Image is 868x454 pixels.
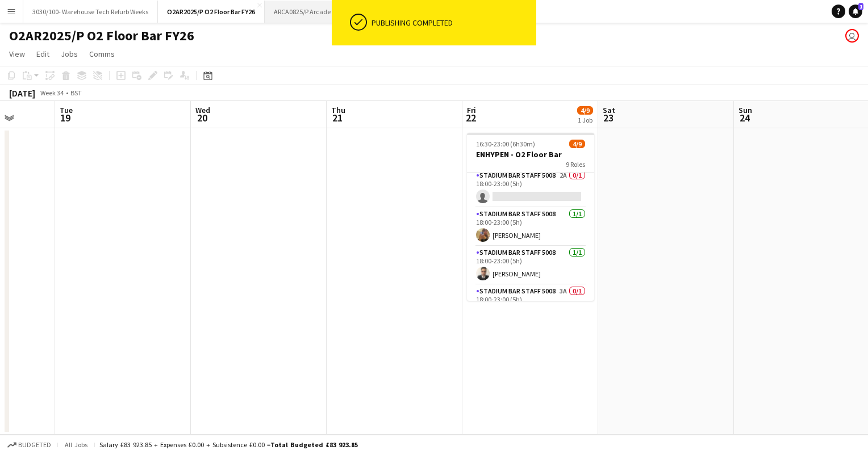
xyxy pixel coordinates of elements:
app-job-card: 16:30-23:00 (6h30m)4/9ENHYPEN - O2 Floor Bar9 RolesStadium Bar Staff 50081A0/117:00-23:00 (6h) St... [467,133,594,301]
div: Salary £83 923.85 + Expenses £0.00 + Subsistence £0.00 = [99,440,358,449]
span: 21 [329,111,345,124]
button: ARCA0825/P Arcade X Site Management [265,1,398,23]
button: 3030/100- Warehouse Tech Refurb Weeks [23,1,158,23]
span: Total Budgeted £83 923.85 [270,440,358,449]
button: O2AR2025/P O2 Floor Bar FY26 [158,1,265,23]
h3: ENHYPEN - O2 Floor Bar [467,149,594,159]
div: Publishing completed [372,18,532,28]
a: Jobs [56,47,82,61]
span: 4/9 [569,140,585,148]
div: BST [70,89,82,97]
app-card-role: Stadium Bar Staff 50083A0/118:00-23:00 (5h) [467,285,594,323]
button: Budgeted [6,439,53,451]
span: Thu [331,105,345,115]
span: All jobs [62,440,90,449]
span: 9 Roles [566,160,585,169]
span: 1 [858,3,863,10]
span: Sun [738,105,752,115]
span: 22 [465,111,476,124]
app-user-avatar: Callum Rhodes [845,29,859,43]
h1: O2AR2025/P O2 Floor Bar FY26 [9,27,194,44]
span: 16:30-23:00 (6h30m) [476,140,535,148]
app-card-role: Stadium Bar Staff 50081/118:00-23:00 (5h)[PERSON_NAME] [467,246,594,285]
a: 1 [849,5,862,18]
span: Tue [60,105,73,115]
div: 1 Job [578,116,592,124]
span: Budgeted [18,441,51,449]
span: 23 [601,111,615,124]
span: 20 [194,111,210,124]
app-card-role: Stadium Bar Staff 50082A0/118:00-23:00 (5h) [467,169,594,208]
span: 4/9 [577,106,593,115]
span: Week 34 [37,89,66,97]
span: 19 [58,111,73,124]
span: Comms [89,49,115,59]
span: Fri [467,105,476,115]
span: Sat [603,105,615,115]
span: 24 [737,111,752,124]
span: View [9,49,25,59]
a: View [5,47,30,61]
span: Jobs [61,49,78,59]
app-card-role: Stadium Bar Staff 50081/118:00-23:00 (5h)[PERSON_NAME] [467,208,594,246]
a: Comms [85,47,119,61]
span: Wed [195,105,210,115]
div: [DATE] [9,87,35,99]
span: Edit [36,49,49,59]
a: Edit [32,47,54,61]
